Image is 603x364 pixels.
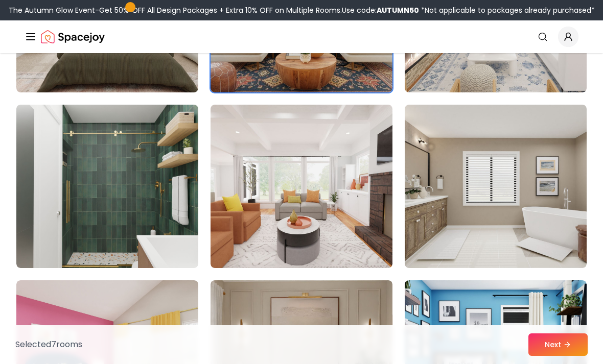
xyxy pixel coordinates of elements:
[405,105,587,268] img: Room room-33
[9,5,595,15] div: The Autumn Glow Event-Get 50% OFF All Design Packages + Extra 10% OFF on Multiple Rooms.
[211,105,392,268] img: Room room-32
[25,20,578,53] nav: Global
[342,5,419,15] span: Use code:
[41,27,105,47] a: Spacejoy
[41,27,105,47] img: Spacejoy Logo
[377,5,419,15] b: AUTUMN50
[419,5,595,15] span: *Not applicable to packages already purchased*
[528,333,588,356] button: Next
[15,338,82,351] p: Selected 7 room s
[16,105,198,268] img: Room room-31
